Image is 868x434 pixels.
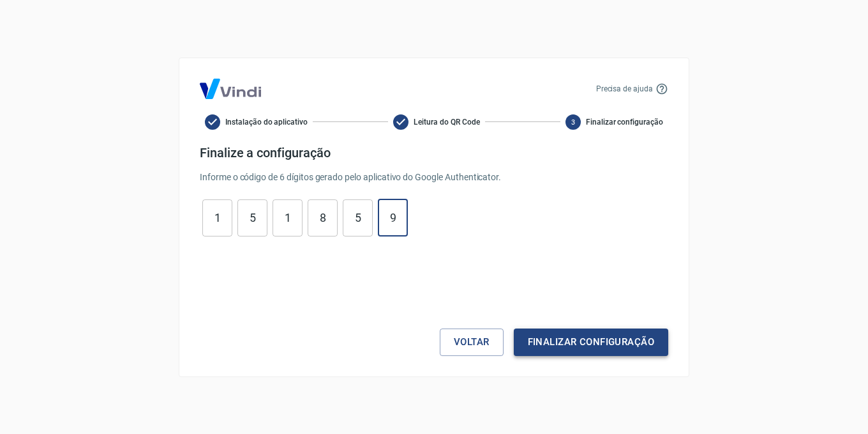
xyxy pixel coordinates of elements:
p: Informe o código de 6 dígitos gerado pelo aplicativo do Google Authenticator. [200,171,668,184]
span: Finalizar configuração [586,116,663,128]
img: Logo Vind [200,79,261,99]
h4: Finalize a configuração [200,145,668,160]
span: Instalação do aplicativo [225,116,308,128]
span: Leitura do QR Code [414,116,479,128]
button: Finalizar configuração [514,329,668,355]
text: 3 [571,118,575,126]
p: Precisa de ajuda [596,83,653,95]
button: Voltar [440,329,504,355]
